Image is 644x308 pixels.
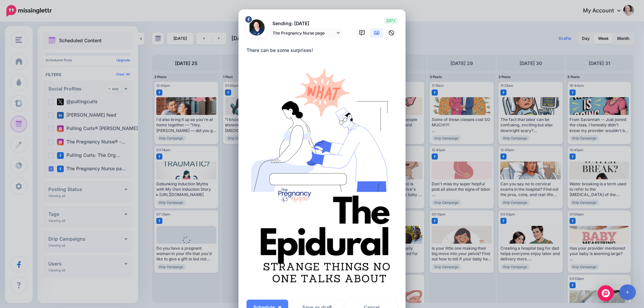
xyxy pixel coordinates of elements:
span: The Pregnancy Nurse page [273,29,335,37]
p: Sending: [DATE] [269,20,343,27]
span: 2972 [384,17,397,24]
div: Open Intercom Messenger [598,285,614,301]
a: The Pregnancy Nurse page [269,28,343,38]
img: 293356615_413924647436347_5319703766953307182_n-bsa103635.jpg [249,19,265,36]
img: PTEN3FATNEWCQ1KP0S7VB8CFR3B8YSLB.png [247,69,397,295]
div: There can be some surprises! [247,46,401,54]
